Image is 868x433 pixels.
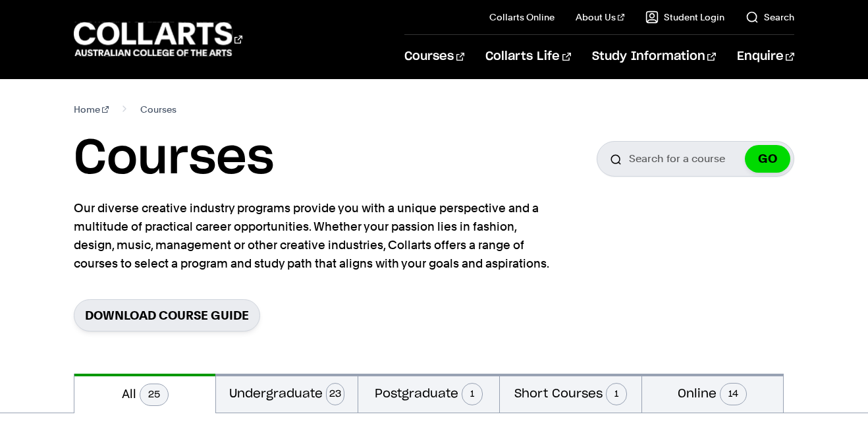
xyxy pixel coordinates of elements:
[74,374,215,413] button: All25
[140,100,176,119] span: Courses
[74,199,555,273] p: Our diverse creative industry programs provide you with a unique perspective and a multitude of p...
[74,299,260,332] a: Download Course Guide
[74,20,242,58] div: Go to homepage
[500,374,641,413] button: Short Courses1
[485,35,570,78] a: Collarts Life
[597,141,794,177] input: Search for a course
[645,11,724,24] a: Student Login
[737,35,794,78] a: Enquire
[74,100,109,119] a: Home
[745,145,790,173] button: GO
[140,384,169,406] span: 25
[746,11,794,24] a: Search
[462,383,483,405] span: 1
[489,11,555,24] a: Collarts Online
[326,383,344,405] span: 23
[74,129,274,188] h1: Courses
[720,383,747,405] span: 14
[216,374,357,413] button: Undergraduate23
[642,374,783,413] button: Online14
[576,11,624,24] a: About Us
[592,35,716,78] a: Study Information
[606,383,627,405] span: 1
[358,374,499,413] button: Postgraduate1
[404,35,464,78] a: Courses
